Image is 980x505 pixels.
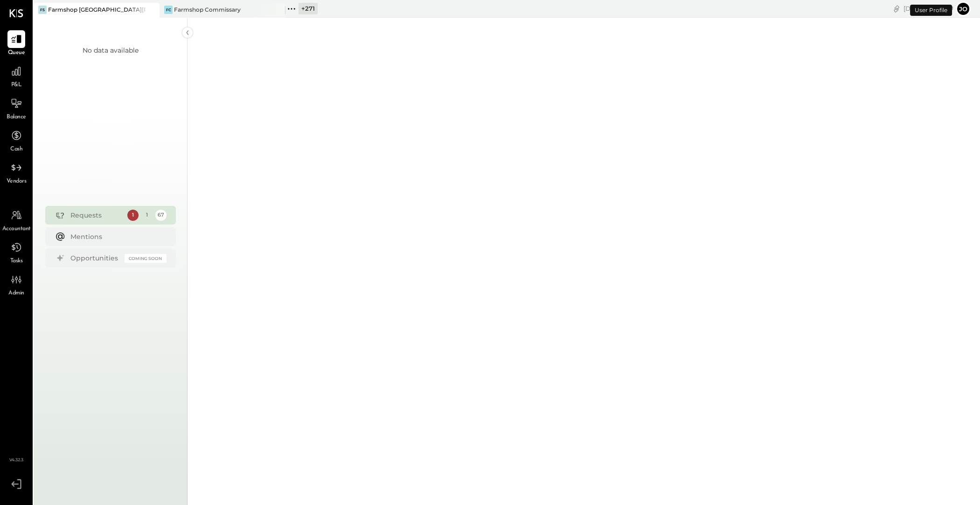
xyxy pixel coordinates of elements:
span: Accountant [2,225,31,233]
div: Opportunities [70,253,120,263]
div: Farmshop Commissary [174,6,241,14]
a: Cash [0,127,32,154]
div: + 271 [299,3,318,14]
div: 67 [155,210,167,221]
span: Vendors [7,177,27,186]
span: Balance [7,113,26,122]
span: P&L [11,81,22,89]
div: FS [38,6,47,14]
div: FC [164,6,173,14]
a: P&L [0,62,32,89]
div: User Profile [910,5,952,16]
div: Requests [70,211,123,220]
div: 1 [141,210,153,221]
div: Coming Soon [125,254,167,263]
a: Tasks [0,239,32,266]
div: 1 [127,210,139,221]
span: Tasks [10,257,23,266]
span: Queue [8,49,25,57]
a: Balance [0,95,32,122]
a: Accountant [0,206,32,233]
div: Farmshop [GEOGRAPHIC_DATA][PERSON_NAME] [48,6,146,14]
a: Admin [0,271,32,298]
div: Mentions [70,232,162,241]
span: Cash [10,145,22,154]
div: No data available [83,46,139,55]
div: [DATE] [904,4,953,13]
a: Vendors [0,159,32,186]
span: Admin [8,289,24,298]
a: Queue [0,30,32,57]
div: copy link [892,4,901,14]
button: Jo [956,1,971,16]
